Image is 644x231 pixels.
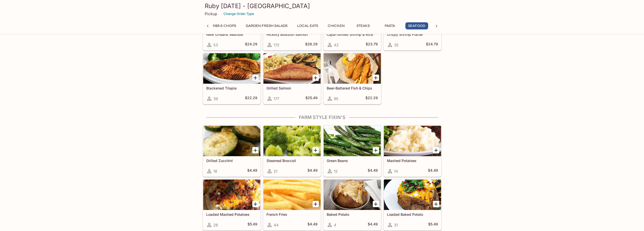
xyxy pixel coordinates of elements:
[387,32,438,37] h5: Crispy Shrimp Platter
[213,223,218,227] span: 28
[203,126,261,177] a: Grilled Zucchini18$4.49
[324,180,381,210] div: Baked Potato
[433,147,439,153] button: Add Mashed Potatoes
[263,53,321,104] a: Grilled Salmon177$25.49
[206,212,257,217] h5: Loaded Mashed Potatoes
[203,179,261,230] a: Loaded Mashed Potatoes28$5.49
[352,22,375,29] button: Steaks
[247,222,257,228] h5: $5.49
[394,43,399,47] span: 35
[334,223,336,227] span: 4
[263,126,321,177] a: Steamed Broccoli21$4.49
[384,126,441,177] a: Mashed Potatoes14$4.49
[266,32,318,37] h5: Hickory Bourbon Salmon
[203,53,261,104] a: Blackened Tilapia39$22.29
[263,53,321,84] div: Grilled Salmon
[252,147,259,153] button: Add Grilled Zucchini
[266,86,318,90] h5: Grilled Salmon
[263,180,321,210] div: French Fries
[205,2,440,10] h3: Ruby [DATE] - [GEOGRAPHIC_DATA]
[263,179,321,230] a: French Fries44$4.49
[274,223,279,227] span: 44
[324,53,381,84] div: Beer-Battered Fish & Chips
[206,32,257,37] h5: New Orleans Seafood
[305,96,318,102] h5: $25.49
[368,222,378,228] h5: $4.49
[324,126,381,156] div: Green Beans
[252,75,259,81] button: Add Blackened Tilapia
[252,201,259,207] button: Add Loaded Mashed Potatoes
[203,53,260,84] div: Blackened Tilapia
[394,223,398,227] span: 31
[206,86,257,90] h5: Blackened Tilapia
[213,96,218,101] span: 39
[274,169,277,174] span: 21
[368,168,378,174] h5: $4.49
[384,180,441,210] div: Loaded Baked Potato
[313,75,319,81] button: Add Grilled Salmon
[365,96,378,102] h5: $22.29
[245,42,257,48] h5: $24.29
[274,43,279,47] span: 172
[307,168,318,174] h5: $4.49
[221,10,256,18] button: Change Order Type
[266,158,318,163] h5: Steamed Broccoli
[323,126,381,177] a: Green Beans12$4.49
[384,179,441,230] a: Loaded Baked Potato31$5.49
[274,96,279,101] span: 177
[327,158,378,163] h5: Green Beans
[206,158,257,163] h5: Grilled Zucchini
[313,201,319,207] button: Add French Fries
[323,179,381,230] a: Baked Potato4$4.49
[307,222,318,228] h5: $4.49
[327,212,378,217] h5: Baked Potato
[366,42,378,48] h5: $23.79
[334,169,338,174] span: 12
[203,126,260,156] div: Grilled Zucchini
[428,168,438,174] h5: $4.49
[213,169,217,174] span: 18
[245,96,257,102] h5: $22.29
[325,22,348,29] button: Chicken
[327,32,378,37] h5: Cajun Grilled Shrimp & Rice
[428,222,438,228] h5: $5.49
[209,22,239,29] button: Ribs & Chops
[373,147,379,153] button: Add Green Beans
[394,169,398,174] span: 14
[327,86,378,90] h5: Beer-Battered Fish & Chips
[266,212,318,217] h5: French Fries
[294,22,321,29] button: Local Eats
[433,201,439,207] button: Add Loaded Baked Potato
[373,75,379,81] button: Add Beer-Battered Fish & Chips
[373,201,379,207] button: Add Baked Potato
[426,42,438,48] h5: $24.79
[379,22,401,29] button: Pasta
[334,43,339,47] span: 42
[387,212,438,217] h5: Loaded Baked Potato
[323,53,381,104] a: Beer-Battered Fish & Chips95$22.29
[247,168,257,174] h5: $4.49
[203,180,260,210] div: Loaded Mashed Potatoes
[334,96,338,101] span: 95
[263,126,321,156] div: Steamed Broccoli
[213,43,218,47] span: 53
[243,22,290,29] button: Garden Fresh Salads
[405,22,428,29] button: Seafood
[205,11,217,16] p: Pickup
[387,158,438,163] h5: Mashed Potatoes
[384,126,441,156] div: Mashed Potatoes
[313,147,319,153] button: Add Steamed Broccoli
[203,115,442,120] h4: Farm Style Fixin's
[305,42,318,48] h5: $26.29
